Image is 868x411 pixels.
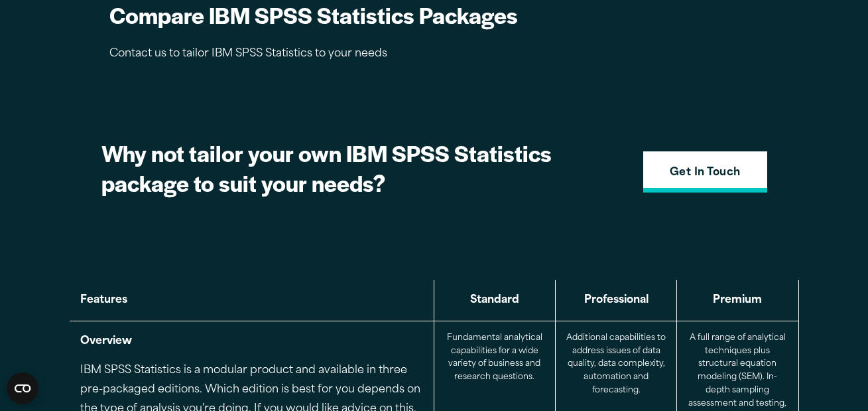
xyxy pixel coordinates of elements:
th: Features [70,280,434,321]
a: Get In Touch [643,151,767,193]
th: Premium [677,280,798,321]
h2: Why not tailor your own IBM SPSS Statistics package to suit your needs? [101,138,566,198]
p: Fundamental analytical capabilities for a wide variety of business and research questions. [445,332,544,384]
th: Standard [434,280,555,321]
button: Open CMP widget [7,372,38,404]
p: Overview [80,332,423,351]
th: Professional [556,280,677,321]
p: Additional capabilities to address issues of data quality, data complexity, automation and foreca... [566,332,666,398]
p: Contact us to tailor IBM SPSS Statistics to your needs [109,44,554,64]
strong: Get In Touch [670,165,741,182]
